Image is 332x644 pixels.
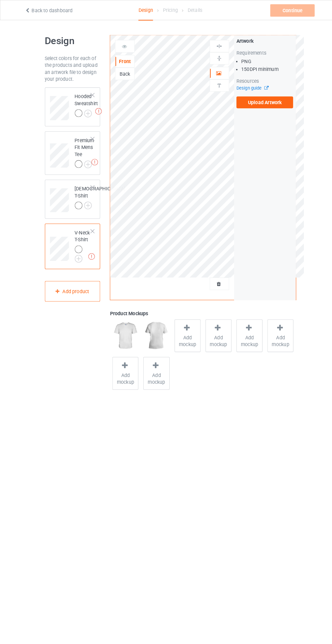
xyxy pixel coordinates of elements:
[44,53,98,80] div: Select colors for each of the products and upload an artwork file to design your product.
[82,196,89,204] img: svg+xml;base64,PD94bWwgdmVyc2lvbj0iMS4wIiBlbmNvZGluZz0iVVRGLTgiPz4KPHN2ZyB3aWR0aD0iMjJweCIgaGVpZ2...
[261,311,286,343] div: Add mockup
[230,83,261,88] a: Design guide
[73,181,122,204] div: [DEMOGRAPHIC_DATA] T-Shirt
[112,56,131,63] div: Front
[230,37,286,43] div: Artwork
[170,311,195,343] div: Add mockup
[44,85,98,123] div: Hooded Sweatshirt
[230,76,286,82] div: Resources
[135,0,149,20] div: Design
[44,218,98,263] div: V-Neck T-Shirt
[230,48,286,55] div: Requirements
[110,362,134,376] span: Add mockup
[140,362,165,376] span: Add mockup
[82,107,89,114] img: svg+xml;base64,PD94bWwgdmVyc2lvbj0iMS4wIiBlbmNvZGluZz0iVVRGLTgiPz4KPHN2ZyB3aWR0aD0iMjJweCIgaGVpZ2...
[200,311,226,343] div: Add mockup
[159,0,173,19] div: Pricing
[230,311,256,343] div: Add mockup
[44,128,98,170] div: Premium Fit Mens Tee
[210,80,217,87] img: svg%3E%0A
[73,223,89,254] div: V-Neck T-Shirt
[210,42,217,48] img: svg%3E%0A
[112,69,131,75] div: Back
[235,64,286,71] li: 150 DPI minimum
[140,311,165,343] img: regular.jpg
[231,325,255,339] span: Add mockup
[201,325,225,339] span: Add mockup
[183,0,197,19] div: Details
[73,91,96,114] div: Hooded Sweatshirt
[235,56,286,63] li: PNG
[73,133,92,163] div: Premium Fit Mens Tee
[170,325,195,339] span: Add mockup
[82,156,89,164] img: svg+xml;base64,PD94bWwgdmVyc2lvbj0iMS4wIiBlbmNvZGluZz0iVVRGLTgiPz4KPHN2ZyB3aWR0aD0iMjJweCIgaGVpZ2...
[210,54,217,60] img: svg%3E%0A
[89,155,96,161] img: exclamation icon
[44,34,98,46] h1: Design
[44,175,98,213] div: [DEMOGRAPHIC_DATA] T-Shirt
[93,105,99,112] img: exclamation icon
[109,311,135,343] img: regular.jpg
[73,248,80,256] img: svg+xml;base64,PD94bWwgdmVyc2lvbj0iMS4wIiBlbmNvZGluZz0iVVRGLTgiPz4KPHN2ZyB3aWR0aD0iMjJweCIgaGVpZ2...
[109,348,135,380] div: Add mockup
[44,274,98,294] div: Add product
[86,247,92,253] img: exclamation icon
[107,302,288,309] div: Product Mockups
[24,7,71,13] a: Back to dashboard
[261,325,286,339] span: Add mockup
[230,94,286,106] label: Upload Artwork
[140,348,165,380] div: Add mockup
